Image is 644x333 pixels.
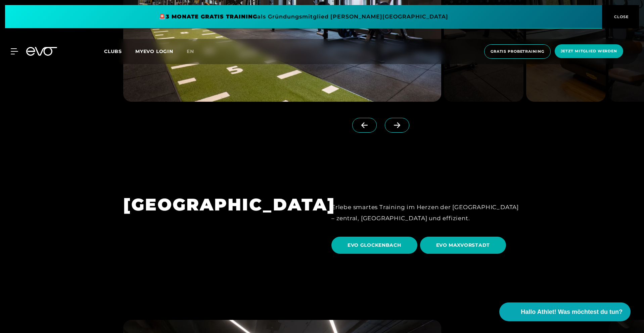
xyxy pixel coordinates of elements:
[331,232,420,259] a: EVO GLOCKENBACH
[104,48,135,54] a: Clubs
[348,242,401,249] span: EVO GLOCKENBACH
[331,202,521,224] div: Erlebe smartes Training im Herzen der [GEOGRAPHIC_DATA] – zentral, [GEOGRAPHIC_DATA] und effizient.
[135,48,173,54] a: MYEVO LOGIN
[420,232,509,259] a: EVO MAXVORSTADT
[553,44,625,59] a: Jetzt Mitglied werden
[187,48,202,55] a: en
[612,14,629,20] span: CLOSE
[561,48,617,54] span: Jetzt Mitglied werden
[499,302,631,321] button: Hallo Athlet! Was möchtest du tun?
[482,44,553,59] a: Gratis Probetraining
[187,48,194,54] span: en
[436,242,490,249] span: EVO MAXVORSTADT
[491,49,544,54] span: Gratis Probetraining
[521,307,623,317] span: Hallo Athlet! Was möchtest du tun?
[123,194,313,216] h1: [GEOGRAPHIC_DATA]
[602,5,639,29] button: CLOSE
[104,48,122,54] span: Clubs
